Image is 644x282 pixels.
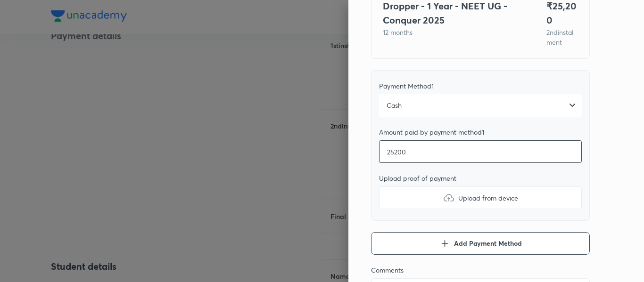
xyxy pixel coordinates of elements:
p: 2 nd instalment [546,27,578,47]
p: 12 months [383,27,524,37]
div: Amount paid by payment method 1 [379,128,582,137]
span: Upload from device [458,193,518,203]
div: Payment Method 1 [379,82,582,90]
input: Add amount [379,140,582,163]
div: Comments [371,266,590,274]
img: upload [443,192,454,203]
span: Cash [387,101,402,110]
span: Add Payment Method [454,239,522,248]
div: Upload proof of payment [379,174,582,183]
button: Add Payment Method [371,232,590,255]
